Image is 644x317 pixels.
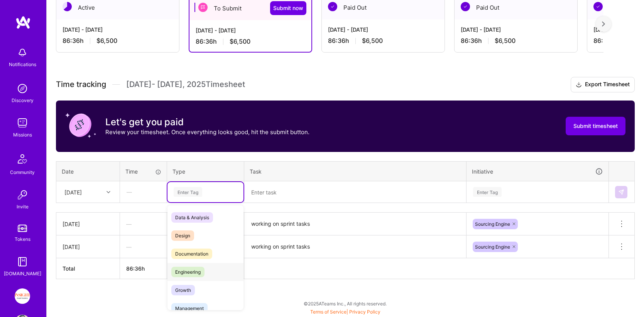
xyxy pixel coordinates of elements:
button: Submit timesheet [566,117,625,135]
div: [DATE] [63,243,113,251]
input: overall type: UNKNOWN_TYPE server type: NO_SERVER_DATA heuristic type: UNKNOWN_TYPE label: Enter ... [173,188,174,196]
textarea: overall type: UNKNOWN_TYPE server type: NO_SERVER_DATA heuristic type: UNKNOWN_TYPE label: Enter ... [245,213,465,235]
input: overall type: UNKNOWN_TYPE server type: NO_SERVER_DATA heuristic type: UNKNOWN_TYPE label: Enter ... [472,188,473,196]
div: Initiative [472,167,603,176]
span: $6,500 [362,37,383,45]
p: Review your timesheet. Once everything looks good, hit the submit button. [105,128,309,136]
img: discovery [15,81,30,96]
img: guide book [15,254,30,269]
div: 86:36 h [196,37,305,46]
span: Design [171,230,194,241]
div: © 2025 ATeams Inc., All rights reserved. [46,294,644,313]
span: Sourcing Engine [475,221,510,227]
div: Time [125,167,161,176]
th: Total [56,258,120,279]
input: overall type: UNKNOWN_TYPE server type: NO_SERVER_DATA heuristic type: UNKNOWN_TYPE label: Sourci... [519,243,519,251]
button: Submit now [270,1,306,15]
span: Engineering [171,267,205,277]
span: Sourcing Engine [475,244,510,250]
span: Submit now [273,4,303,12]
img: Paid Out [328,2,337,11]
span: Management [171,303,208,314]
textarea: overall type: UNKNOWN_TYPE server type: NO_SERVER_DATA heuristic type: UNKNOWN_TYPE label: Enter ... [245,236,465,257]
img: Insight Partners: Data & AI - Sourcing [15,288,30,304]
span: Documentation [171,249,212,259]
img: Submit [618,189,624,195]
span: | [310,309,380,315]
div: Tokens [15,235,30,243]
div: — [120,237,167,257]
div: [DOMAIN_NAME] [4,269,41,278]
div: Community [10,168,35,176]
div: [DATE] [63,220,113,228]
div: 86:36 h [328,37,438,45]
th: Task [244,161,467,181]
img: coin [65,110,96,141]
img: Paid Out [593,2,603,11]
div: Invite [17,203,29,211]
i: icon Download [576,81,582,89]
span: $6,500 [495,37,516,45]
th: 86:36h [120,258,167,279]
i: icon Chevron [106,190,110,194]
img: To Submit [198,3,208,12]
a: Insight Partners: Data & AI - Sourcing [13,288,32,304]
div: Missions [13,131,32,139]
a: Terms of Service [310,309,347,315]
div: Enter Tag [174,186,202,198]
img: right [602,21,605,27]
img: Paid Out [461,2,470,11]
div: — [120,182,166,202]
h3: Let's get you paid [105,116,309,128]
div: 86:36 h [63,37,173,45]
div: — [120,214,167,234]
span: Submit timesheet [573,122,618,130]
span: $6,500 [96,37,117,45]
span: $6,500 [230,37,250,46]
div: Enter Tag [473,186,502,198]
span: Growth [171,285,195,295]
textarea: overall type: UNKNOWN_TYPE server type: NO_SERVER_DATA heuristic type: UNKNOWN_TYPE label: Enter ... [245,182,465,203]
div: [DATE] [64,188,82,196]
div: [DATE] - [DATE] [461,26,571,34]
div: Discovery [12,96,34,104]
div: [DATE] - [DATE] [328,26,438,34]
button: Export Timesheet [571,77,635,92]
img: Invite [15,187,30,203]
input: overall type: UNKNOWN_TYPE server type: NO_SERVER_DATA heuristic type: UNKNOWN_TYPE label: Sourci... [519,220,519,228]
div: [DATE] - [DATE] [196,26,305,34]
div: 86:36 h [461,37,571,45]
img: tokens [18,225,27,232]
span: Time tracking [56,80,106,89]
th: $6,500 [167,258,244,279]
a: Privacy Policy [349,309,380,315]
img: Community [13,150,32,168]
img: logo [15,15,31,29]
th: Date [56,161,120,181]
th: Type [167,161,244,181]
img: teamwork [15,115,30,131]
span: Data & Analysis [171,212,213,223]
img: Active [63,2,72,11]
div: [DATE] - [DATE] [63,26,173,34]
span: [DATE] - [DATE] , 2025 Timesheet [126,80,245,89]
div: Notifications [9,60,36,68]
img: bell [15,45,30,60]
